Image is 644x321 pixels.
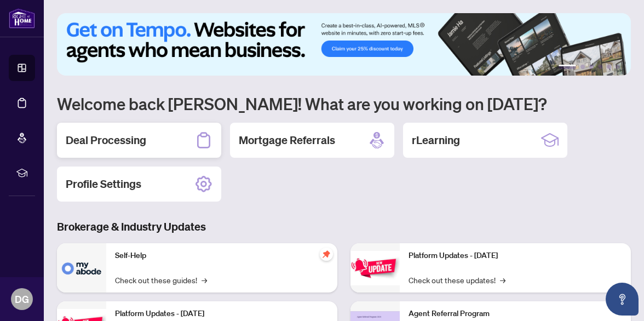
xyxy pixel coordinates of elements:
[15,291,29,307] span: DG
[589,65,594,69] button: 3
[616,65,620,69] button: 6
[598,65,602,69] button: 4
[57,219,631,234] h3: Brokerage & Industry Updates
[580,65,585,69] button: 2
[66,176,141,192] h2: Profile Settings
[57,93,631,114] h1: Welcome back [PERSON_NAME]! What are you working on [DATE]?
[559,65,576,69] button: 1
[202,274,207,286] span: →
[409,274,505,286] a: Check out these updates!→
[320,248,333,261] span: pushpin
[66,133,146,148] h2: Deal Processing
[607,65,611,69] button: 5
[409,250,622,262] p: Platform Updates - [DATE]
[412,133,460,148] h2: rLearning
[57,13,631,76] img: Slide 0
[115,274,207,286] a: Check out these guides!→
[606,283,639,316] button: Open asap
[239,133,335,148] h2: Mortgage Referrals
[9,8,35,28] img: logo
[57,243,106,293] img: Self-Help
[350,251,400,285] img: Platform Updates - June 23, 2025
[500,274,505,286] span: →
[409,308,622,320] p: Agent Referral Program
[115,308,329,320] p: Platform Updates - [DATE]
[115,250,329,262] p: Self-Help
